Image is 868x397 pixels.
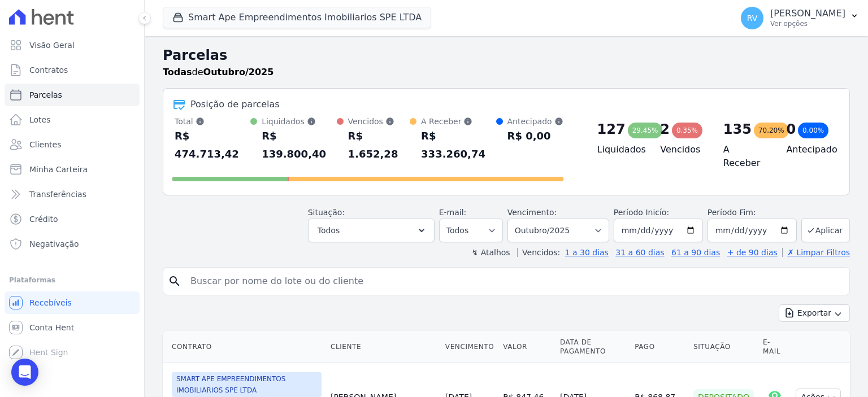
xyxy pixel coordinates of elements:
p: de [163,66,274,79]
a: Conta Hent [5,316,140,339]
h2: Parcelas [163,45,850,66]
span: Minha Carteira [29,164,88,175]
div: R$ 0,00 [507,127,563,145]
div: A Receber [421,116,496,127]
span: Crédito [29,213,58,225]
div: 127 [597,120,626,138]
span: Transferências [29,189,86,200]
label: E-mail: [439,208,467,217]
div: 0 [786,120,796,138]
a: Visão Geral [5,34,140,56]
span: Parcelas [29,89,62,101]
div: R$ 333.260,74 [421,127,496,163]
div: 2 [660,120,670,138]
div: Antecipado [507,116,563,127]
label: Situação: [308,208,345,217]
a: Parcelas [5,84,140,106]
h4: Antecipado [786,143,831,156]
div: R$ 474.713,42 [175,127,250,163]
th: Data de Pagamento [555,331,630,363]
h4: Vencidos [660,143,705,156]
div: Total [175,116,250,127]
th: Valor [498,331,555,363]
strong: Todas [163,67,192,77]
button: Aplicar [801,218,850,242]
th: Vencimento [441,331,498,363]
a: 61 a 90 dias [671,248,720,257]
span: RV [747,14,758,22]
th: Pago [630,331,689,363]
p: [PERSON_NAME] [770,8,845,19]
a: Minha Carteira [5,158,140,181]
div: R$ 1.652,28 [348,127,410,163]
div: Vencidos [348,116,410,127]
a: Negativação [5,233,140,255]
a: Recebíveis [5,291,140,314]
a: ✗ Limpar Filtros [782,248,850,257]
th: Situação [689,331,758,363]
div: R$ 139.800,40 [262,127,336,163]
div: 29,45% [628,123,663,138]
h4: Liquidados [597,143,643,156]
span: Clientes [29,139,61,150]
span: Contratos [29,64,68,76]
div: 0,00% [798,123,828,138]
label: Vencimento: [507,208,557,217]
th: Contrato [163,331,326,363]
div: Plataformas [9,273,135,287]
a: Crédito [5,208,140,230]
span: Todos [318,224,340,237]
div: 70,20% [754,123,789,138]
p: Ver opções [770,19,845,28]
div: 135 [723,120,752,138]
label: Vencidos: [517,248,560,257]
button: Smart Ape Empreendimentos Imobiliarios SPE LTDA [163,7,431,28]
th: E-mail [758,331,792,363]
div: Open Intercom Messenger [11,359,38,386]
button: RV [PERSON_NAME] Ver opções [732,2,868,34]
input: Buscar por nome do lote ou do cliente [184,270,845,293]
a: Lotes [5,108,140,131]
i: search [168,274,181,288]
span: Recebíveis [29,297,72,308]
label: Período Fim: [708,207,797,219]
span: Visão Geral [29,40,75,51]
a: 1 a 30 dias [565,248,609,257]
a: Contratos [5,59,140,81]
span: Lotes [29,114,51,125]
strong: Outubro/2025 [203,67,274,77]
label: Período Inicío: [614,208,669,217]
a: Transferências [5,183,140,206]
div: Posição de parcelas [190,98,280,111]
h4: A Receber [723,143,769,170]
button: Exportar [779,304,850,322]
span: SMART APE EMPREENDIMENTOS IMOBILIARIOS SPE LTDA [172,372,322,397]
div: 0,35% [672,123,702,138]
div: Liquidados [262,116,336,127]
span: Conta Hent [29,322,74,333]
a: 31 a 60 dias [615,248,664,257]
a: + de 90 dias [727,248,778,257]
span: Negativação [29,238,79,250]
a: Clientes [5,133,140,156]
label: ↯ Atalhos [471,248,510,257]
th: Cliente [326,331,441,363]
button: Todos [308,219,435,242]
